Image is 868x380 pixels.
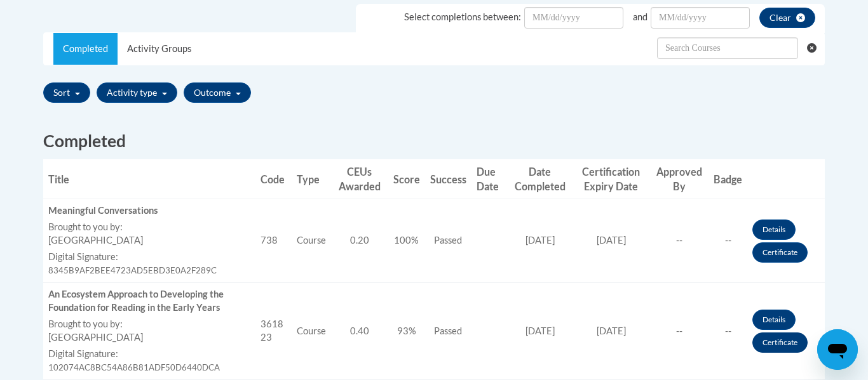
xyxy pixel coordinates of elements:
a: Certificate [752,332,808,353]
span: [GEOGRAPHIC_DATA] [48,235,143,246]
h2: Completed [43,129,825,153]
div: 0.20 [336,234,383,247]
div: 0.40 [336,325,383,338]
td: Actions [747,283,825,380]
th: CEUs Awarded [331,159,388,199]
td: Passed [425,283,471,380]
a: Activity Groups [118,33,201,65]
input: Search Withdrawn Transcripts [657,37,798,59]
th: Success [425,159,471,199]
td: 738 [255,199,292,283]
span: 93% [397,325,416,336]
input: Date Input [651,7,750,29]
th: Type [292,159,331,199]
span: Select completions between: [404,11,521,22]
span: 100% [394,235,419,246]
th: Actions [747,159,825,199]
th: Approved By [650,159,709,199]
th: Date Completed [507,159,573,199]
a: Completed [53,33,118,65]
a: Certificate [752,242,808,263]
button: Sort [43,82,90,103]
input: Date Input [524,7,623,29]
button: clear [759,8,815,28]
td: 361823 [255,283,292,380]
th: Badge [709,159,747,199]
span: [DATE] [526,325,555,336]
td: Course [292,283,331,380]
th: Title [43,159,255,199]
label: Digital Signature: [48,348,250,361]
td: Actions [747,199,825,283]
th: Code [255,159,292,199]
label: Digital Signature: [48,251,250,264]
span: [DATE] [526,235,555,246]
a: Details button [752,310,796,330]
button: Clear searching [807,33,824,63]
td: Course [292,199,331,283]
span: [DATE] [597,325,626,336]
td: -- [709,199,747,283]
span: and [633,11,648,22]
td: -- [650,199,709,283]
span: 102074AC8BC54A86B81ADF50D6440DCA [48,362,220,372]
td: -- [650,283,709,380]
span: 8345B9AF2BEE4723AD5EBD3E0A2F289C [48,265,217,275]
th: Due Date [471,159,508,199]
td: Passed [425,199,471,283]
div: Meaningful Conversations [48,204,250,218]
span: [DATE] [597,235,626,246]
label: Brought to you by: [48,318,250,331]
button: Activity type [97,82,177,103]
div: An Ecosystem Approach to Developing the Foundation for Reading in the Early Years [48,288,250,315]
a: Details button [752,219,796,240]
span: [GEOGRAPHIC_DATA] [48,332,143,343]
label: Brought to you by: [48,221,250,234]
iframe: Button to launch messaging window [817,329,858,370]
td: -- [709,283,747,380]
th: Score [388,159,425,199]
th: Certification Expiry Date [573,159,650,199]
button: Outcome [184,82,251,103]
